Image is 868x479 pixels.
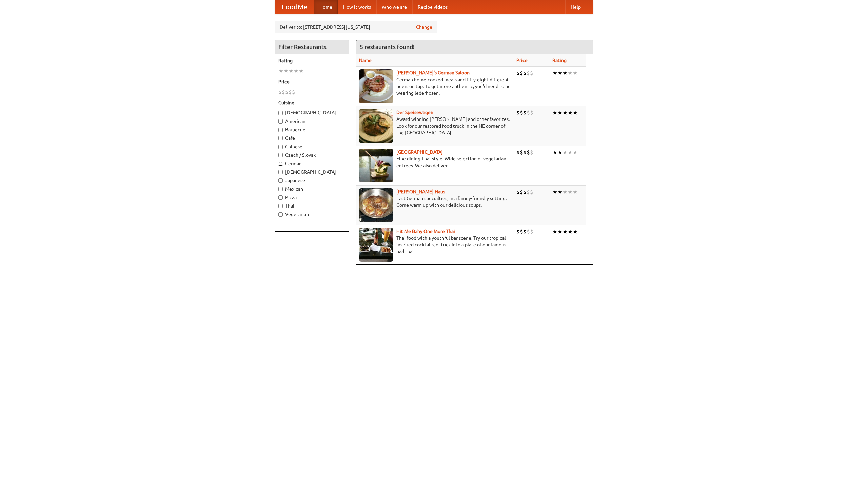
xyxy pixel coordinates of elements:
li: $ [523,188,527,196]
label: Czech / Slovak [278,152,346,158]
li: ★ [552,69,557,77]
li: ★ [294,67,299,75]
img: babythai.jpg [359,228,393,262]
h5: Rating [278,57,346,64]
li: $ [278,88,282,96]
li: ★ [568,149,573,156]
li: ★ [299,67,304,75]
li: ★ [573,149,578,156]
a: Hit Me Baby One More Thai [396,228,455,234]
a: Recipe videos [412,0,453,14]
a: Der Speisewagen [396,110,433,115]
li: ★ [557,109,563,116]
li: ★ [563,188,568,196]
li: ★ [552,228,557,235]
li: $ [530,69,533,77]
li: ★ [563,69,568,77]
label: [DEMOGRAPHIC_DATA] [278,169,346,175]
li: $ [520,69,523,77]
a: How it works [338,0,376,14]
label: Japanese [278,177,346,184]
input: Japanese [278,178,283,183]
li: $ [516,228,520,235]
li: $ [530,109,533,116]
label: [DEMOGRAPHIC_DATA] [278,109,346,116]
input: Mexican [278,187,283,191]
label: Thai [278,202,346,209]
a: Home [314,0,338,14]
li: ★ [573,188,578,196]
li: $ [520,149,523,156]
input: American [278,119,283,124]
li: ★ [568,188,573,196]
p: Award-winning [PERSON_NAME] and other favorites. Look for our restored food truck in the NE corne... [359,116,511,136]
a: [PERSON_NAME] Haus [396,189,445,194]
li: ★ [278,67,283,75]
input: [DEMOGRAPHIC_DATA] [278,111,283,115]
label: Pizza [278,194,346,201]
li: ★ [568,69,573,77]
label: Barbecue [278,126,346,133]
li: $ [530,188,533,196]
a: [GEOGRAPHIC_DATA] [396,149,443,155]
li: $ [527,228,530,235]
li: $ [527,149,530,156]
p: Fine dining Thai-style. Wide selection of vegetarian entrées. We also deliver. [359,155,511,169]
li: ★ [283,67,289,75]
li: ★ [557,69,563,77]
li: ★ [557,228,563,235]
div: Deliver to: [STREET_ADDRESS][US_STATE] [275,21,437,33]
li: ★ [557,188,563,196]
li: ★ [568,109,573,116]
label: Mexican [278,186,346,192]
label: Chinese [278,143,346,150]
a: FoodMe [275,0,314,14]
input: German [278,161,283,166]
li: $ [282,88,285,96]
li: $ [516,149,520,156]
li: ★ [563,228,568,235]
li: ★ [557,149,563,156]
li: ★ [552,188,557,196]
li: $ [530,149,533,156]
p: Thai food with a youthful bar scene. Try our tropical inspired cocktails, or tuck into a plate of... [359,235,511,255]
li: $ [520,109,523,116]
li: ★ [563,109,568,116]
img: speisewagen.jpg [359,109,393,143]
a: Change [416,24,432,30]
input: Vegetarian [278,212,283,217]
li: ★ [552,109,557,116]
h5: Price [278,78,346,85]
img: satay.jpg [359,149,393,182]
li: ★ [568,228,573,235]
li: $ [289,88,292,96]
input: Thai [278,204,283,208]
label: American [278,118,346,125]
li: $ [516,188,520,196]
li: $ [516,109,520,116]
a: Name [359,58,372,63]
a: Help [565,0,586,14]
li: $ [523,149,527,156]
a: Who we are [376,0,412,14]
li: $ [520,228,523,235]
input: Chinese [278,145,283,149]
p: East German specialties, in a family-friendly setting. Come warm up with our delicious soups. [359,195,511,209]
label: German [278,160,346,167]
li: $ [292,88,295,96]
label: Cafe [278,135,346,141]
li: $ [527,109,530,116]
a: [PERSON_NAME]'s German Saloon [396,70,470,75]
li: ★ [573,228,578,235]
li: $ [527,69,530,77]
li: $ [516,69,520,77]
img: esthers.jpg [359,69,393,103]
li: ★ [563,149,568,156]
li: ★ [573,69,578,77]
li: $ [520,188,523,196]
